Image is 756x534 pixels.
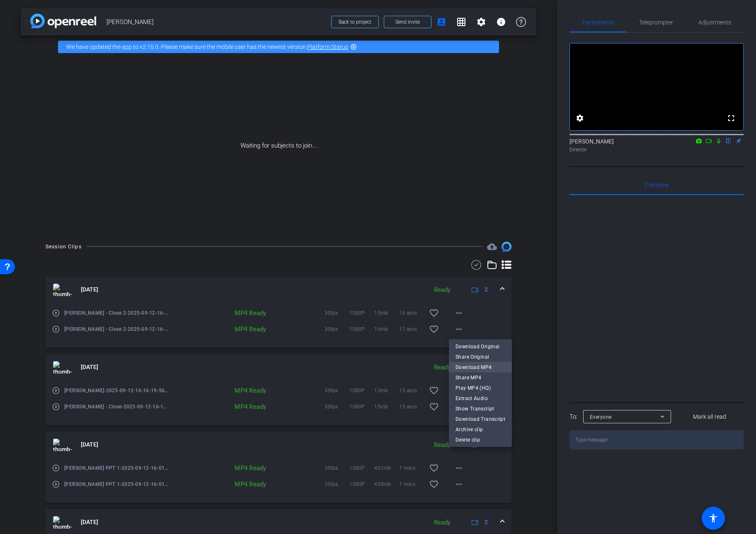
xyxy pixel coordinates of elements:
[456,414,505,424] span: Download Transcript
[456,404,505,414] span: Show Transcript
[456,383,505,393] span: Play MP4 (HQ)
[456,435,505,445] span: Delete clip
[456,425,505,434] span: Archive clip
[456,373,505,383] span: Share MP4
[456,362,505,372] span: Download MP4
[456,342,505,352] span: Download Original
[456,352,505,362] span: Share Original
[456,393,505,403] span: Extract Audio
